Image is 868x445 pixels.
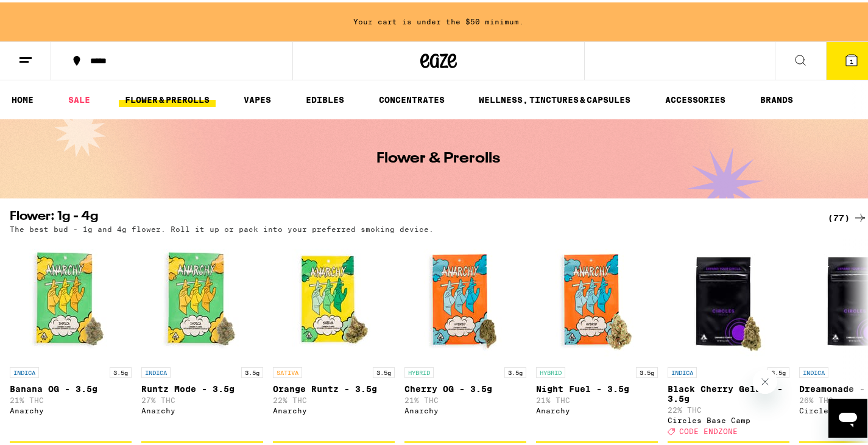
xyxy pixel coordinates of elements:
a: CONCENTRATES [373,90,451,105]
p: Night Fuel - 3.5g [536,382,658,391]
div: Anarchy [141,404,263,412]
p: Black Cherry Gelato - 3.5g [668,382,789,401]
p: 3.5g [373,365,395,376]
h1: Flower & Prerolls [377,149,501,164]
div: Anarchy [536,404,658,412]
a: SALE [62,90,96,105]
a: Open page for Cherry OG - 3.5g from Anarchy [404,237,526,439]
iframe: Button to launch messaging window [828,396,867,435]
p: 3.5g [241,365,263,376]
a: EDIBLES [300,90,350,105]
p: 27% THC [141,394,263,402]
img: Anarchy - Banana OG - 3.5g [10,237,132,359]
span: 1 [850,55,853,63]
img: Anarchy - Orange Runtz - 3.5g [273,237,395,359]
a: Open page for Black Cherry Gelato - 3.5g from Circles Base Camp [668,237,789,439]
p: HYBRID [404,365,434,376]
p: The best bud - 1g and 4g flower. Roll it up or pack into your preferred smoking device. [10,223,434,231]
h2: Flower: 1g - 4g [10,208,808,223]
a: FLOWER & PREROLLS [119,90,216,105]
p: 21% THC [536,394,658,402]
p: Orange Runtz - 3.5g [273,382,395,391]
div: Anarchy [10,404,132,412]
a: Open page for Orange Runtz - 3.5g from Anarchy [273,237,395,439]
p: HYBRID [536,365,565,376]
p: SATIVA [273,365,302,376]
p: 3.5g [504,365,526,376]
p: INDICA [668,365,697,376]
p: INDICA [141,365,171,376]
p: Banana OG - 3.5g [10,382,132,391]
p: 21% THC [10,394,132,402]
p: Cherry OG - 3.5g [404,382,526,391]
p: 22% THC [273,394,395,402]
span: CODE ENDZONE [679,425,738,433]
p: Runtz Mode - 3.5g [141,382,263,391]
p: INDICA [10,365,39,376]
div: Anarchy [273,404,395,412]
a: Open page for Banana OG - 3.5g from Anarchy [10,237,132,439]
a: Open page for Night Fuel - 3.5g from Anarchy [536,237,658,439]
p: 3.5g [110,365,132,376]
a: ACCESSORIES [659,90,732,105]
p: 3.5g [636,365,658,376]
a: VAPES [238,90,277,105]
img: Anarchy - Night Fuel - 3.5g [536,237,658,359]
img: Anarchy - Runtz Mode - 3.5g [141,237,263,359]
a: BRANDS [754,90,799,105]
span: Hi. Need any help? [7,9,88,18]
p: 22% THC [668,404,789,412]
div: Circles Base Camp [668,414,789,422]
a: HOME [5,90,40,105]
a: WELLNESS, TINCTURES & CAPSULES [473,90,637,105]
a: (77) [828,208,867,223]
div: Anarchy [404,404,526,412]
p: 21% THC [404,394,526,402]
iframe: Close message [753,367,777,391]
img: Anarchy - Cherry OG - 3.5g [404,237,526,359]
a: Open page for Runtz Mode - 3.5g from Anarchy [141,237,263,439]
img: Circles Base Camp - Black Cherry Gelato - 3.5g [668,237,789,359]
